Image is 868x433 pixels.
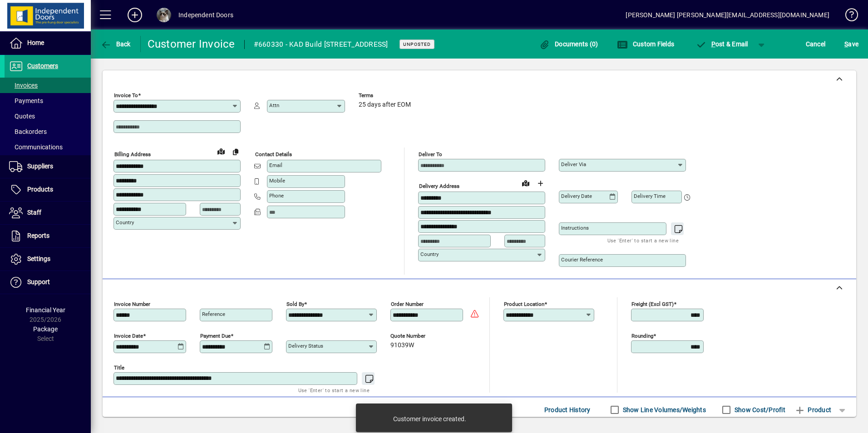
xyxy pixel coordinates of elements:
mat-label: Payment due [200,333,231,339]
mat-label: Delivery status [288,343,323,349]
a: Support [5,271,91,294]
span: Cancel [806,37,826,51]
mat-label: Invoice date [114,333,143,339]
button: Custom Fields [615,36,676,52]
button: Cancel [804,36,828,52]
label: Show Cost/Profit [733,405,785,414]
span: Products [27,186,53,193]
button: Product [790,402,836,418]
mat-label: Attn [269,102,279,108]
mat-label: Country [420,251,439,257]
span: Product [794,403,831,417]
mat-label: Delivery time [634,193,666,199]
span: Communications [9,143,63,151]
button: Back [98,36,133,52]
mat-hint: Use 'Enter' to start a new line [607,235,679,246]
span: Suppliers [27,162,53,170]
span: Backorders [9,128,47,135]
mat-label: Product location [504,301,544,307]
a: Reports [5,225,91,247]
span: Reports [27,232,49,239]
a: Backorders [5,124,91,139]
a: Payments [5,93,91,108]
a: Communications [5,139,91,155]
a: Staff [5,202,91,224]
a: View on map [214,144,228,158]
span: Home [27,39,44,46]
mat-label: Instructions [561,225,589,231]
span: Package [33,325,58,333]
button: Choose address [533,176,547,191]
div: #660330 - KAD Build [STREET_ADDRESS] [254,37,388,52]
mat-label: Sold by [286,301,304,307]
button: Profile [149,7,178,23]
mat-label: Country [116,219,134,226]
mat-label: Delivery date [561,193,592,199]
span: Financial Year [26,306,65,314]
span: Documents (0) [539,40,598,48]
span: Quote number [390,333,445,339]
span: Product History [544,403,591,417]
span: Support [27,278,50,285]
span: Terms [359,93,413,98]
span: Invoices [9,82,38,89]
mat-label: Freight (excl GST) [631,301,674,307]
span: Back [100,40,131,48]
div: [PERSON_NAME] [PERSON_NAME][EMAIL_ADDRESS][DOMAIN_NAME] [626,8,829,22]
span: Customers [27,62,58,69]
mat-label: Reference [202,311,225,317]
div: Independent Doors [178,8,233,22]
a: Invoices [5,78,91,93]
a: Products [5,178,91,201]
span: ave [844,37,858,51]
span: ost & Email [695,40,748,48]
mat-label: Deliver via [561,161,586,167]
mat-label: Email [269,162,282,168]
mat-label: Invoice To [114,92,138,98]
span: Custom Fields [617,40,674,48]
span: Staff [27,209,41,216]
mat-label: Title [114,364,124,371]
button: Documents (0) [537,36,601,52]
a: Suppliers [5,155,91,178]
button: Post & Email [691,36,753,52]
span: Quotes [9,113,35,120]
app-page-header-button: Back [91,36,141,52]
mat-label: Mobile [269,177,285,184]
label: Show Line Volumes/Weights [621,405,706,414]
span: Settings [27,255,50,262]
button: Save [842,36,861,52]
mat-label: Deliver To [419,151,442,157]
span: 91039W [390,342,414,349]
button: Add [120,7,149,23]
a: Knowledge Base [838,2,857,31]
a: View on map [518,176,533,190]
div: Customer invoice created. [393,414,466,423]
button: Copy to Delivery address [228,144,243,159]
mat-label: Phone [269,192,284,199]
mat-label: Invoice number [114,301,150,307]
mat-label: Courier Reference [561,256,603,263]
div: Customer Invoice [148,37,235,51]
a: Quotes [5,108,91,124]
a: Settings [5,248,91,271]
a: Home [5,32,91,54]
button: Product History [541,402,594,418]
span: S [844,40,848,48]
mat-label: Rounding [631,333,653,339]
span: P [711,40,715,48]
span: Unposted [403,41,431,47]
mat-hint: Use 'Enter' to start a new line [298,385,370,395]
mat-label: Order number [391,301,424,307]
span: Payments [9,97,43,104]
span: 25 days after EOM [359,101,411,108]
